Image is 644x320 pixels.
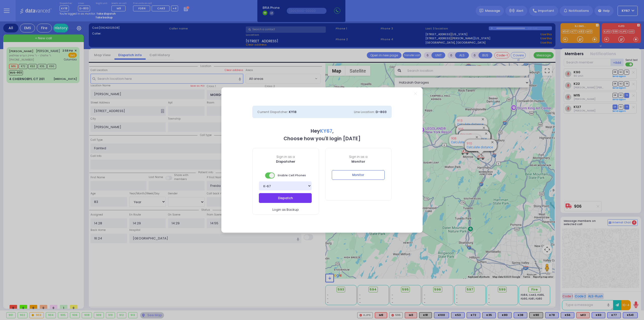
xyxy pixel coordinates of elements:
b: Choose how you'll login [DATE] [284,135,360,142]
b: Dispatcher [276,159,295,164]
b: Monitor [351,159,365,164]
span: Line Location: [354,110,375,114]
span: KY18 [289,110,297,114]
span: Sign in as a [326,155,392,159]
span: D-803 [376,110,387,114]
button: Monitor [332,170,385,180]
a: Close [414,92,417,95]
span: KY67 [320,128,332,134]
span: Current Dispatcher: [257,110,288,114]
b: Hey , [311,128,334,134]
span: Sign in as a [253,155,319,159]
span: Enable Cell Phones [265,172,306,179]
span: Login as Backup [272,207,299,212]
button: Dispatch [259,193,312,203]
